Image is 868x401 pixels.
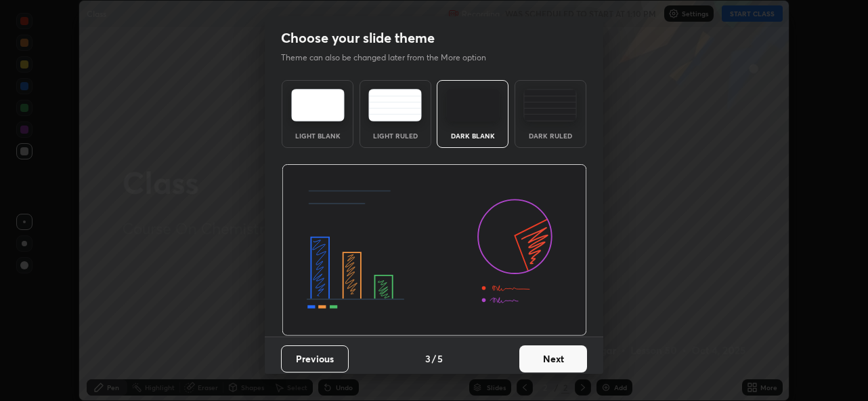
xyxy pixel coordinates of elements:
img: lightTheme.e5ed3b09.svg [291,89,345,121]
div: Dark Blank [446,132,500,139]
h4: / [432,351,436,366]
div: Light Ruled [368,132,422,139]
img: darkThemeBanner.d06ce4a2.svg [282,164,587,337]
p: Theme can also be changed later from the More option [281,52,500,64]
h2: Choose your slide theme [281,29,435,47]
div: Light Blank [290,132,345,139]
img: darkRuledTheme.de295e13.svg [523,89,577,121]
img: darkTheme.f0cc69e5.svg [446,89,500,121]
button: Previous [281,345,349,373]
h4: 5 [437,351,443,366]
button: Next [519,345,587,373]
img: lightRuledTheme.5fabf969.svg [368,89,422,121]
div: Dark Ruled [523,132,578,139]
h4: 3 [425,351,431,366]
